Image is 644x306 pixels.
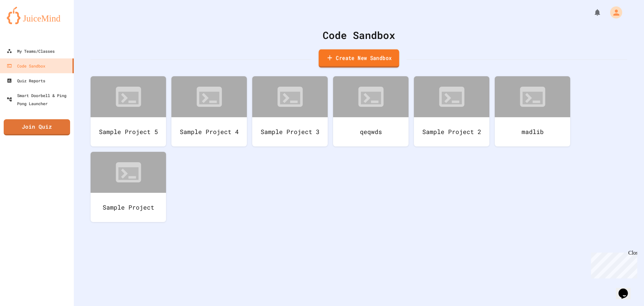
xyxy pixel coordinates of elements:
div: Smart Doorbell & Ping Pong Launcher [7,91,71,107]
div: My Account [603,5,624,20]
div: My Notifications [581,7,603,18]
a: Sample Project 3 [252,76,328,146]
a: Sample Project 2 [414,76,489,146]
div: Sample Project 2 [414,117,489,146]
div: Quiz Reports [7,77,45,85]
div: Code Sandbox [7,62,45,70]
a: Sample Project [91,152,166,222]
a: Sample Project 4 [171,76,247,146]
iframe: chat widget [588,250,637,278]
div: Sample Project [91,193,166,222]
iframe: chat widget [616,279,637,299]
a: qeqwds [333,76,409,146]
a: Sample Project 5 [91,76,166,146]
img: logo-orange.svg [7,7,67,24]
div: madlib [495,117,570,146]
div: My Teams/Classes [7,47,55,55]
div: Code Sandbox [91,28,627,43]
a: madlib [495,76,570,146]
div: qeqwds [333,117,409,146]
div: Chat with us now!Close [3,3,46,43]
a: Create New Sandbox [319,49,399,68]
a: Join Quiz [4,119,70,135]
div: Sample Project 5 [91,117,166,146]
div: Sample Project 3 [252,117,328,146]
div: Sample Project 4 [171,117,247,146]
